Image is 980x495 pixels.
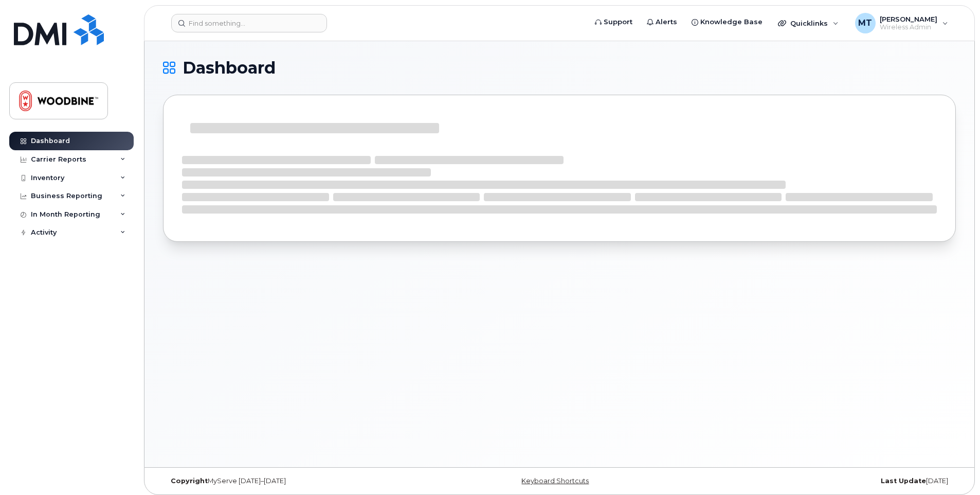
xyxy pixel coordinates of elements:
[521,477,589,485] a: Keyboard Shortcuts
[171,477,208,485] strong: Copyright
[183,60,276,76] span: Dashboard
[881,477,926,485] strong: Last Update
[163,477,427,485] div: MyServe [DATE]–[DATE]
[692,477,956,485] div: [DATE]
